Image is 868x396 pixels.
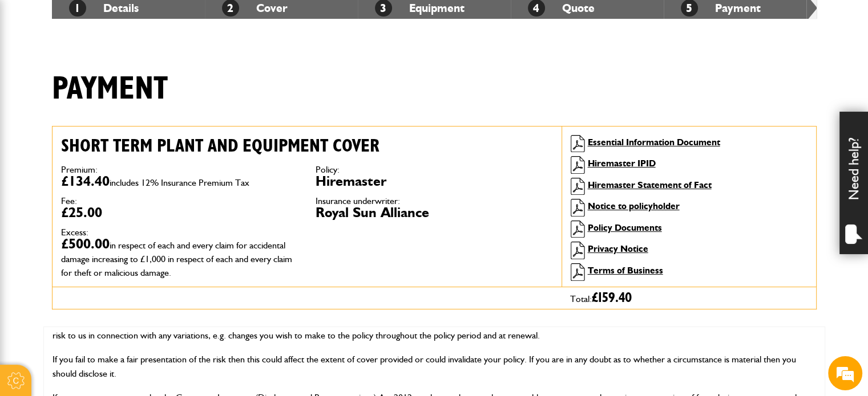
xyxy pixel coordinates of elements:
a: Notice to policyholder [588,201,680,211]
dd: Hiremaster [316,174,553,188]
dd: £500.00 [61,237,298,278]
p: A circumstance or representation is material if it would influence a prudent insurer’s judgement ... [53,314,816,343]
a: Privacy Notice [588,243,648,254]
h2: Short term plant and equipment cover [61,135,553,157]
dd: £134.40 [61,174,298,188]
dt: Policy: [316,165,553,174]
span: in respect of each and every claim for accidental damage increasing to £1,000 in respect of each ... [61,240,292,278]
dt: Excess: [61,228,298,237]
a: Policy Documents [588,222,662,233]
span: includes 12% Insurance Premium Tax [110,177,249,188]
dt: Insurance underwriter: [316,197,553,206]
dd: £25.00 [61,206,298,219]
a: Essential Information Document [588,137,720,148]
a: Hiremaster Statement of Fact [588,179,712,190]
a: 3Equipment [375,1,465,15]
div: Total: [562,287,816,309]
h1: Payment [52,70,168,108]
span: £ [592,291,632,305]
div: Need help? [839,112,868,254]
a: 4Quote [528,1,595,15]
a: Hiremaster IPID [588,158,656,169]
a: 1Details [69,1,139,15]
a: 2Cover [222,1,288,15]
dt: Fee: [61,197,298,206]
span: 159.40 [598,291,632,305]
dd: Royal Sun Alliance [316,206,553,219]
p: If you fail to make a fair presentation of the risk then this could affect the extent of cover pr... [53,352,816,381]
a: Terms of Business [588,265,663,276]
dt: Premium: [61,165,298,174]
